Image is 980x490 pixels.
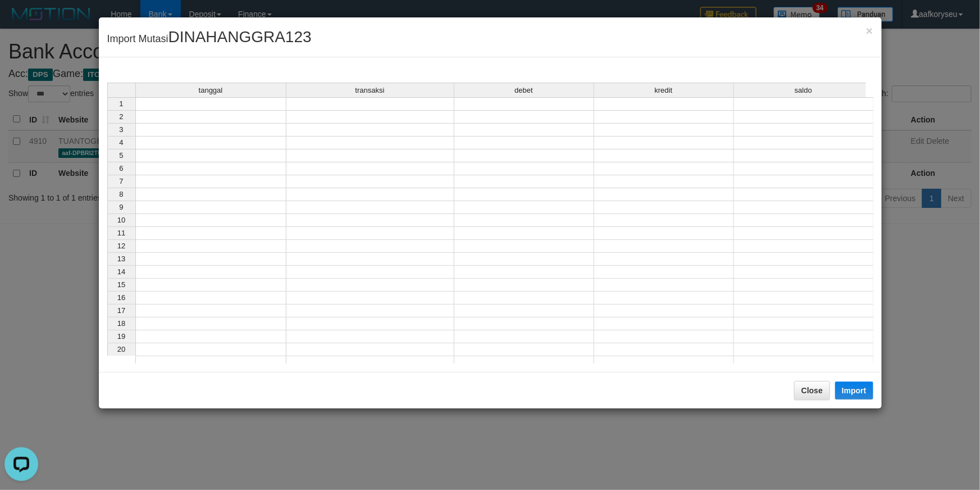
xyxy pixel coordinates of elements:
[117,293,125,302] span: 16
[119,203,123,211] span: 9
[199,87,223,94] span: tanggal
[117,229,125,237] span: 11
[794,381,830,400] button: Close
[119,112,123,121] span: 2
[655,87,673,94] span: kredit
[119,177,123,185] span: 7
[117,255,125,263] span: 13
[117,319,125,328] span: 18
[119,190,123,198] span: 8
[355,87,384,94] span: transaksi
[795,87,812,94] span: saldo
[107,33,312,44] span: Import Mutasi
[117,216,125,224] span: 10
[117,280,125,289] span: 15
[117,306,125,315] span: 17
[117,345,125,353] span: 20
[119,151,123,160] span: 5
[119,164,123,173] span: 6
[866,24,873,37] span: ×
[117,242,125,250] span: 12
[514,87,533,94] span: debet
[117,332,125,341] span: 19
[4,4,38,38] button: Open LiveChat chat widget
[835,382,873,400] button: Import
[119,125,123,134] span: 3
[168,28,312,46] span: DINAHANGGRA123
[119,99,123,108] span: 1
[119,138,123,147] span: 4
[107,83,135,97] th: Select whole grid
[866,25,873,37] button: Close
[117,267,125,276] span: 14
